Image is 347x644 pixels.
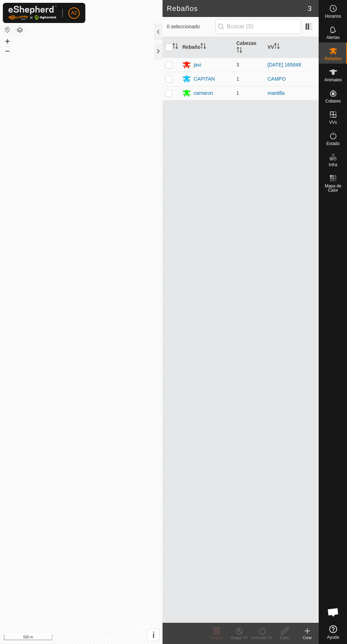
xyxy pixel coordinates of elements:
[268,62,301,68] a: [DATE] 165848
[296,635,319,640] div: Crear
[327,635,339,639] span: Ayuda
[180,37,234,58] th: Rebaño
[324,78,342,82] span: Animales
[325,99,341,103] span: Collares
[8,6,57,20] img: Logo Gallagher
[200,44,206,50] p-sorticon: Activar para ordenar
[172,44,178,50] p-sorticon: Activar para ordenar
[273,635,296,640] div: Editar
[3,46,12,55] button: –
[319,622,347,642] a: Ayuda
[268,76,286,82] a: CAMPO
[251,635,273,640] div: Encender VV
[3,37,12,46] button: +
[16,26,24,34] button: Capas del Mapa
[152,630,155,640] span: i
[329,163,337,167] span: Infra
[194,75,215,83] div: CAPITAN
[215,19,301,34] input: Buscar (S)
[326,141,340,146] span: Estado
[194,89,213,97] div: camaron
[194,61,201,69] div: javi
[167,23,215,30] span: 0 seleccionado
[265,37,319,58] th: VV
[148,629,159,641] button: i
[323,602,344,623] div: Chat abierto
[71,9,77,17] span: A2
[237,48,242,54] p-sorticon: Activar para ordenar
[308,3,312,14] span: 3
[326,35,340,40] span: Alertas
[167,4,308,13] h2: Rebaños
[324,57,341,61] span: Rebaños
[237,62,239,68] span: 3
[3,25,12,34] button: Restablecer Mapa
[321,184,345,192] span: Mapa de Calor
[274,44,280,50] p-sorticon: Activar para ordenar
[94,635,118,641] a: Contáctenos
[329,120,337,124] span: VVs
[237,76,239,82] span: 1
[237,90,239,96] span: 1
[45,635,85,641] a: Política de Privacidad
[234,37,265,58] th: Cabezas
[228,635,251,640] div: Apagar VV
[268,90,285,96] a: mantilla
[325,14,341,18] span: Horarios
[210,636,223,640] span: Eliminar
